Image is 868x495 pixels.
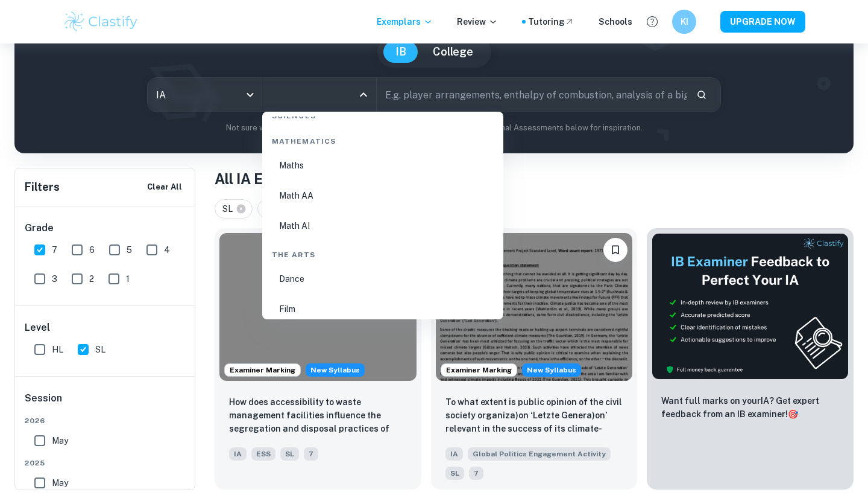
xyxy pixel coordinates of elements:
li: Math AA [267,182,498,209]
li: Dance [267,265,498,293]
button: IB [383,41,418,63]
span: SL [222,202,238,216]
p: Exemplars [377,15,433,28]
span: SL [95,343,105,356]
span: 7 [304,447,318,461]
p: Review [457,15,498,28]
span: New Syllabus [522,363,581,377]
div: The Arts [267,240,498,265]
img: Thumbnail [652,233,849,380]
button: Close [355,86,372,103]
a: Examiner MarkingStarting from the May 2026 session, the Global Politics Engagement Activity requi... [431,228,638,490]
button: KI [672,10,696,34]
div: Starting from the May 2026 session, the ESS IA requirements have changed. We created this exempla... [306,363,365,377]
p: How does accessibility to waste management facilities influence the segregation and disposal prac... [229,395,407,436]
span: SL [280,447,299,461]
img: ESS IA example thumbnail: How does accessibility to waste manageme [219,233,417,381]
p: To what extent is public opinion of the civil society organiza)on ‘Letzte Genera)on’ relevant in ... [445,395,623,436]
img: Global Politics Engagement Activity IA example thumbnail: To what extent is public opinion of the [436,233,633,381]
span: IA [445,447,463,461]
span: May [52,476,68,490]
button: Bookmark [603,238,627,262]
span: 🎯 [788,409,798,419]
li: Film [267,295,498,323]
h6: KI [678,15,691,28]
span: 3 [52,272,57,286]
span: 6 [89,243,95,257]
span: 2 [89,272,94,286]
span: SL [445,467,464,480]
button: Help and Feedback [642,11,662,32]
a: Tutoring [528,15,574,28]
input: E.g. player arrangements, enthalpy of combustion, analysis of a big city... [377,78,687,112]
span: 2026 [25,415,186,426]
span: ESS [251,447,275,461]
h6: Level [25,321,186,335]
button: Search [691,85,712,105]
div: SL [215,199,253,219]
span: Global Politics Engagement Activity [468,447,611,461]
button: UPGRADE NOW [720,11,805,33]
span: Examiner Marking [441,365,517,375]
span: IA [229,447,247,461]
span: May [52,434,68,447]
li: Maths [267,152,498,179]
span: 7 [469,467,483,480]
div: Starting from the May 2026 session, the Global Politics Engagement Activity requirements have cha... [522,363,581,377]
h1: All IA Examples [215,168,854,190]
span: New Syllabus [306,363,365,377]
h6: Session [25,391,186,415]
div: 7 [257,199,291,219]
span: 7 [52,243,57,257]
a: Schools [599,15,632,28]
span: Examiner Marking [225,365,300,375]
button: Clear All [144,178,185,196]
span: 5 [127,243,132,257]
div: Mathematics [267,126,498,152]
div: IA [148,78,262,112]
h6: Grade [25,221,186,235]
p: Not sure what to search for? You can always look through our example Internal Assessments below f... [24,122,844,134]
li: Math AI [267,212,498,240]
a: ThumbnailWant full marks on yourIA? Get expert feedback from an IB examiner! [647,228,854,490]
h6: Filters [25,179,60,196]
a: Examiner MarkingStarting from the May 2026 session, the ESS IA requirements have changed. We crea... [215,228,421,490]
span: HL [52,343,63,356]
p: Want full marks on your IA ? Get expert feedback from an IB examiner! [661,394,839,421]
span: 1 [126,272,130,286]
span: 2025 [25,458,186,468]
img: Clastify logo [63,10,139,34]
span: 4 [164,243,170,257]
button: College [421,41,485,63]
